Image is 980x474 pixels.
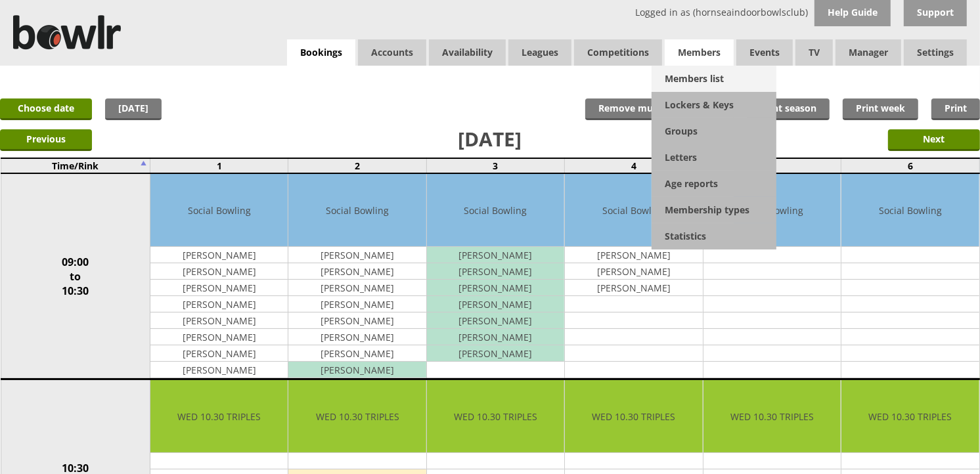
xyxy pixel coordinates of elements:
a: Letters [652,144,776,171]
td: [PERSON_NAME] [150,247,288,263]
td: 09:00 to 10:30 [1,173,150,379]
td: 2 [288,158,426,173]
td: WED 10.30 TRIPLES [427,380,564,453]
a: Competitions [574,39,662,66]
td: [PERSON_NAME] [288,296,426,312]
td: [PERSON_NAME] [150,345,288,362]
td: [PERSON_NAME] [427,296,564,312]
td: [PERSON_NAME] [565,280,702,296]
td: 3 [426,158,564,173]
td: Social Bowling [565,174,702,247]
td: WED 10.30 TRIPLES [703,380,841,453]
a: Print week [843,98,918,120]
input: Next [888,129,980,151]
td: [PERSON_NAME] [288,280,426,296]
td: 1 [150,158,288,173]
a: Leagues [508,39,571,66]
td: [PERSON_NAME] [565,247,702,263]
span: Accounts [358,39,426,66]
a: Bookings [287,39,355,66]
a: Print [931,98,980,120]
td: [PERSON_NAME] [150,362,288,378]
span: Members [665,39,734,66]
a: Statistics [652,223,776,249]
td: [PERSON_NAME] [150,312,288,329]
td: Social Bowling [427,174,564,247]
td: WED 10.30 TRIPLES [150,380,288,453]
td: [PERSON_NAME] [427,345,564,362]
td: 6 [841,158,979,173]
td: Time/Rink [1,158,150,173]
td: [PERSON_NAME] [288,345,426,362]
td: [PERSON_NAME] [288,247,426,263]
td: [PERSON_NAME] [150,280,288,296]
a: Events [736,39,793,66]
td: WED 10.30 TRIPLES [565,380,702,453]
a: Availability [429,39,506,66]
td: [PERSON_NAME] [427,280,564,296]
td: [PERSON_NAME] [288,362,426,378]
a: Groups [652,118,776,144]
td: [PERSON_NAME] [288,329,426,345]
td: [PERSON_NAME] [427,329,564,345]
td: Social Bowling [841,174,979,247]
span: Settings [904,39,967,66]
a: Members list [652,66,776,92]
td: WED 10.30 TRIPLES [288,380,426,453]
td: [PERSON_NAME] [427,247,564,263]
input: Remove multiple bookings [585,98,734,120]
td: [PERSON_NAME] [288,312,426,329]
td: [PERSON_NAME] [150,296,288,312]
a: Print season [747,98,830,120]
a: [DATE] [105,98,162,120]
td: [PERSON_NAME] [427,312,564,329]
td: [PERSON_NAME] [150,329,288,345]
td: [PERSON_NAME] [427,263,564,280]
a: Membership types [652,197,776,223]
td: [PERSON_NAME] [565,263,702,280]
td: [PERSON_NAME] [150,263,288,280]
td: Social Bowling [288,174,426,247]
span: TV [795,39,833,66]
a: Age reports [652,171,776,197]
td: 4 [565,158,703,173]
a: Lockers & Keys [652,92,776,118]
td: [PERSON_NAME] [288,263,426,280]
td: WED 10.30 TRIPLES [841,380,979,453]
td: Social Bowling [150,174,288,247]
span: Manager [835,39,901,66]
